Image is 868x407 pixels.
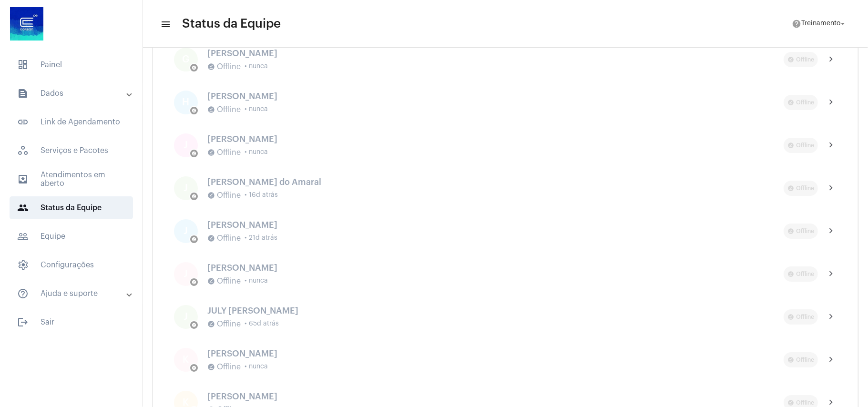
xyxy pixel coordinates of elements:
[826,225,837,237] mat-icon: chevron_right
[192,280,196,285] mat-icon: offline_pin
[826,268,837,280] mat-icon: chevron_right
[784,224,818,239] mat-chip: Offline
[174,91,198,114] div: H
[192,108,196,113] mat-icon: offline_pin
[217,363,241,371] span: Offline
[17,288,127,299] mat-panel-title: Ajuda e suporte
[826,354,837,366] mat-icon: chevron_right
[192,194,196,199] mat-icon: offline_pin
[17,316,29,328] mat-icon: sidenav icon
[192,366,196,370] mat-icon: offline_pin
[207,349,784,358] div: [PERSON_NAME]
[10,111,133,133] span: Link de Agendamento
[245,192,278,199] span: • 16d atrás
[784,52,818,67] mat-chip: Offline
[838,20,847,28] mat-icon: arrow_drop_down
[217,105,241,114] span: Offline
[10,196,133,219] span: Status da Equipe
[192,323,196,327] mat-icon: offline_pin
[245,106,268,113] span: • nunca
[6,282,143,305] mat-expansion-panel-header: sidenav iconAjuda e suporte
[10,168,133,191] span: Atendimentos em aberto
[245,277,268,285] span: • nunca
[217,277,241,285] span: Offline
[174,48,198,71] div: G
[17,88,29,99] mat-icon: sidenav icon
[8,5,46,43] img: d4669ae0-8c07-2337-4f67-34b0df7f5ae4.jpeg
[207,277,215,285] mat-icon: offline_pin
[245,363,268,370] span: • nunca
[784,309,818,325] mat-chip: Offline
[784,138,818,153] mat-chip: Offline
[192,65,196,70] mat-icon: offline_pin
[174,133,198,157] div: J
[17,59,29,71] span: sidenav icon
[6,82,143,105] mat-expansion-panel-header: sidenav iconDados
[245,63,268,70] span: • nunca
[192,151,196,156] mat-icon: offline_pin
[17,116,29,128] mat-icon: sidenav icon
[10,311,133,334] span: Sair
[10,53,133,76] span: Painel
[826,311,837,323] mat-icon: chevron_right
[207,192,215,199] mat-icon: offline_pin
[207,106,215,113] mat-icon: offline_pin
[787,56,794,63] mat-icon: offline_pin
[17,259,29,271] span: sidenav icon
[787,271,794,277] mat-icon: offline_pin
[207,134,784,144] div: [PERSON_NAME]
[787,228,794,234] mat-icon: offline_pin
[192,237,196,242] mat-icon: offline_pin
[207,220,784,230] div: [PERSON_NAME]
[245,320,279,327] span: • 65d atrás
[784,352,818,367] mat-chip: Offline
[207,320,215,328] mat-icon: offline_pin
[784,266,818,282] mat-chip: Offline
[17,231,29,242] mat-icon: sidenav icon
[826,183,837,194] mat-icon: chevron_right
[245,234,277,242] span: • 21d atrás
[10,254,133,276] span: Configurações
[174,176,198,200] div: J
[174,305,198,329] div: J
[207,263,784,273] div: [PERSON_NAME]
[10,139,133,162] span: Serviços e Pacotes
[17,145,29,156] span: sidenav icon
[786,14,853,33] button: Treinamento
[217,191,241,200] span: Offline
[787,399,794,406] mat-icon: offline_pin
[787,314,794,320] mat-icon: offline_pin
[17,288,29,299] mat-icon: sidenav icon
[217,234,241,243] span: Offline
[10,225,133,248] span: Equipe
[792,19,801,29] mat-icon: help
[207,49,784,58] div: [PERSON_NAME]
[174,219,198,243] div: J
[207,149,215,156] mat-icon: offline_pin
[826,97,837,108] mat-icon: chevron_right
[245,149,268,156] span: • nunca
[182,16,281,31] span: Status da Equipe
[826,140,837,151] mat-icon: chevron_right
[207,92,784,101] div: [PERSON_NAME]
[207,177,784,187] div: [PERSON_NAME] do Amaral
[784,181,818,196] mat-chip: Offline
[217,62,241,71] span: Offline
[217,320,241,328] span: Offline
[207,63,215,71] mat-icon: offline_pin
[217,148,241,157] span: Offline
[17,88,127,99] mat-panel-title: Dados
[787,356,794,363] mat-icon: offline_pin
[17,173,29,185] mat-icon: sidenav icon
[207,306,784,315] div: JULY [PERSON_NAME]
[787,99,794,106] mat-icon: offline_pin
[801,20,840,27] span: Treinamento
[207,392,784,401] div: [PERSON_NAME]
[787,142,794,149] mat-icon: offline_pin
[174,262,198,286] div: J
[784,95,818,110] mat-chip: Offline
[160,19,170,30] mat-icon: sidenav icon
[174,348,198,372] div: K
[17,202,29,214] mat-icon: sidenav icon
[826,54,837,65] mat-icon: chevron_right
